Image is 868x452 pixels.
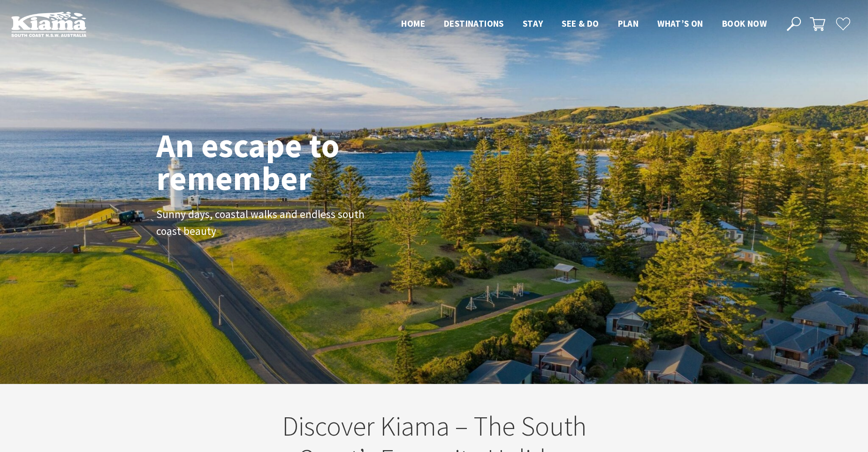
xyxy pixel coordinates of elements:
[156,206,367,241] p: Sunny days, coastal walks and endless south coast beauty
[562,18,599,29] span: See & Do
[401,18,425,29] span: Home
[392,16,776,32] nav: Main Menu
[444,18,504,29] span: Destinations
[156,129,414,195] h1: An escape to remember
[618,18,639,29] span: Plan
[523,18,543,29] span: Stay
[657,18,703,29] span: What’s On
[722,18,767,29] span: Book now
[11,11,86,37] img: Kiama Logo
